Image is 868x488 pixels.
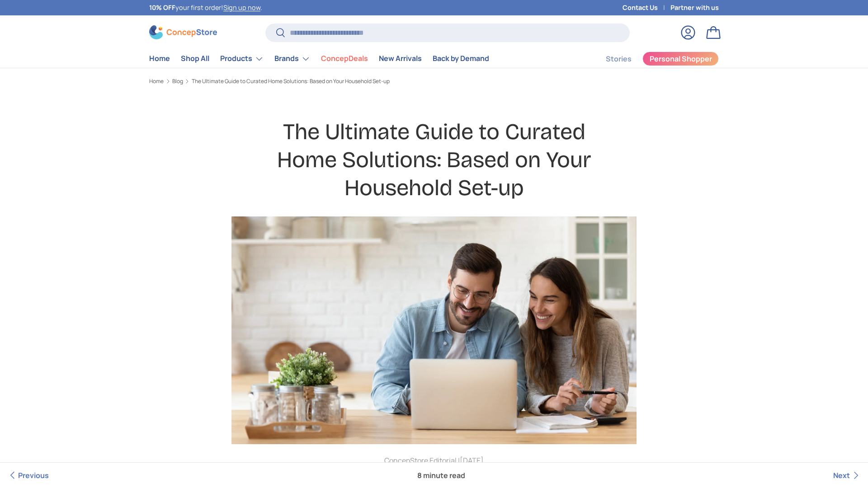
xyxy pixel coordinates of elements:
nav: Primary [149,50,489,68]
span: Next [833,470,850,480]
summary: Brands [269,50,316,68]
strong: 10% OFF [149,3,175,12]
p: your first order! . [149,3,262,13]
summary: Products [215,50,269,68]
a: Previous [7,463,49,488]
a: Personal Shopper [642,52,719,66]
a: Stories [606,50,632,68]
img: ConcepStore [149,25,217,39]
a: Blog [172,79,183,84]
a: ConcepDeals [321,50,368,67]
p: ConcepStore Editorial | [260,455,608,466]
a: Home [149,79,164,84]
span: 8 minute read [410,463,472,488]
a: Next [833,463,861,488]
time: [DATE] [460,455,484,465]
nav: Secondary [584,50,719,68]
a: Partner with us [670,3,719,13]
h1: The Ultimate Guide to Curated Home Solutions: Based on Your Household Set-up [260,118,608,202]
a: The Ultimate Guide to Curated Home Solutions: Based on Your Household Set-up [192,79,390,84]
a: Brands [274,50,310,68]
nav: Breadcrumbs [149,77,719,85]
span: Previous [18,470,49,480]
a: Contact Us [623,3,670,13]
a: New Arrivals [379,50,422,67]
a: Home [149,50,170,67]
a: Sign up now [223,3,260,12]
a: Shop All [181,50,209,67]
img: couple-planning-something-concepstore-eguide [231,216,637,444]
span: Personal Shopper [650,55,712,62]
a: Products [220,50,264,68]
a: Back by Demand [433,50,489,67]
